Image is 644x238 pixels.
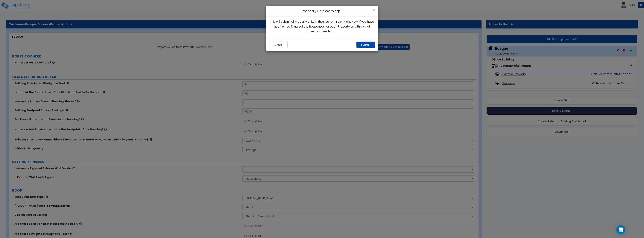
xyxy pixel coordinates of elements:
h4: Property Unit Warning! [269,9,375,13]
span: × [373,7,375,13]
button: Close [269,42,288,48]
button: Submit [356,42,375,48]
p: This will submit all Property Units in their Current Form Right Now. If you have not finished fil... [269,19,375,34]
button: Close [373,8,375,12]
div: Open Intercom Messenger [616,225,625,234]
